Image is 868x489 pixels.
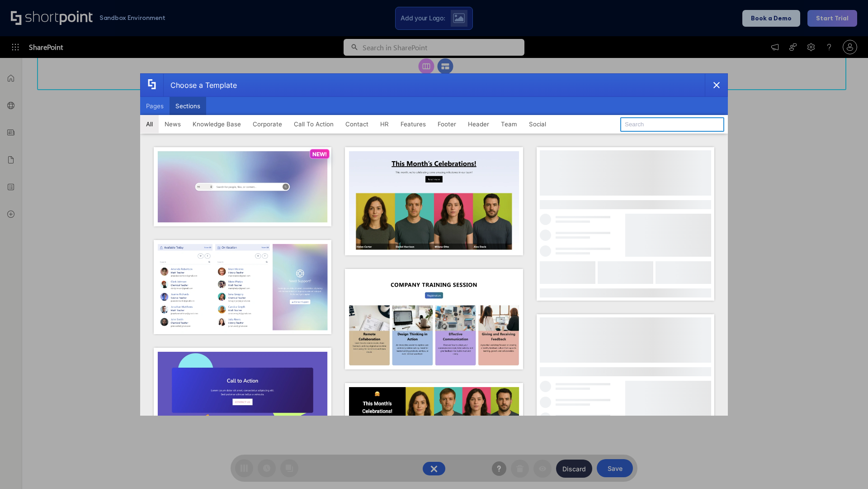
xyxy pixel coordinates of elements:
button: Pages [140,97,170,115]
button: Header [462,115,495,133]
input: Search [620,117,724,132]
button: Social [523,115,552,133]
button: All [140,115,159,133]
div: Choose a Template [163,74,237,96]
button: Features [395,115,432,133]
button: Footer [432,115,462,133]
iframe: Chat Widget [823,446,868,489]
p: NEW! [312,151,327,158]
button: Call To Action [288,115,340,133]
button: News [159,115,187,133]
button: Corporate [247,115,288,133]
button: Team [495,115,523,133]
button: HR [374,115,395,133]
div: template selector [140,73,728,416]
button: Contact [340,115,374,133]
button: Sections [170,97,206,115]
button: Knowledge Base [187,115,247,133]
